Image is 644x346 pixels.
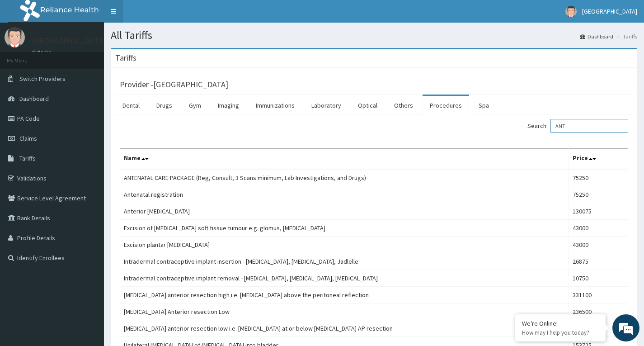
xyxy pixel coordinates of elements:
div: Chat with us now [47,51,152,62]
a: Procedures [423,96,469,115]
a: Immunizations [249,96,302,115]
img: d_794563401_company_1708531726252_794563401 [17,45,37,68]
a: Drugs [149,96,179,115]
input: Search: [550,119,628,133]
a: Others [387,96,420,115]
td: 75250 [569,169,628,186]
a: Optical [351,96,385,115]
td: 130075 [569,203,628,220]
span: [GEOGRAPHIC_DATA] [582,7,637,15]
td: 331100 [569,287,628,303]
a: Gym [182,96,208,115]
td: [MEDICAL_DATA] Anterior resection Low [120,303,569,320]
p: How may I help you today? [522,329,599,337]
h3: Tariffs [115,54,136,62]
td: Anterior [MEDICAL_DATA] [120,203,569,220]
td: ANTENATAL CARE PACKAGE (Reg, Consult, 3 Scans minimum, Lab Investigations, and Drugs) [120,169,569,186]
td: 43000 [569,237,628,253]
td: [MEDICAL_DATA] anterior resection low i.e. [MEDICAL_DATA] at or below [MEDICAL_DATA] AP resection [120,320,569,337]
label: Search: [527,119,628,133]
td: 26875 [569,253,628,270]
td: Excision plantar [MEDICAL_DATA] [120,237,569,253]
a: Laboratory [304,96,348,115]
div: Minimize live chat window [148,5,170,26]
td: Antenatal registration [120,186,569,203]
span: Switch Providers [19,75,66,83]
td: Intradermal contraceptive implant removal - [MEDICAL_DATA], [MEDICAL_DATA], [MEDICAL_DATA] [120,270,569,287]
span: Tariffs [19,154,36,162]
a: Spa [471,96,496,115]
span: We're online! [52,114,125,205]
td: 236500 [569,303,628,320]
h3: Provider - [GEOGRAPHIC_DATA] [120,81,228,89]
td: Excision of [MEDICAL_DATA] soft tissue tumour e.g. glomus, [MEDICAL_DATA] [120,220,569,237]
a: Dashboard [580,33,613,40]
td: 75250 [569,186,628,203]
div: We're Online! [522,319,599,327]
textarea: Type your message and hit 'Enter' [5,247,172,279]
td: 43000 [569,220,628,237]
li: Tariffs [614,33,637,40]
td: [MEDICAL_DATA] anterior resection high i.e. [MEDICAL_DATA] above the peritoneal reflection [120,287,569,303]
a: Dental [115,96,147,115]
p: [GEOGRAPHIC_DATA] [32,37,106,45]
h1: All Tariffs [111,29,637,41]
a: Online [32,49,53,56]
span: Claims [19,134,37,142]
img: User Image [565,6,577,17]
a: Imaging [211,96,246,115]
span: Dashboard [19,95,49,103]
th: Price [569,149,628,170]
td: 10750 [569,270,628,287]
img: User Image [5,27,25,47]
th: Name [120,149,569,170]
td: Intradermal contraceptive implant insertion - [MEDICAL_DATA], [MEDICAL_DATA], Jadlelle [120,253,569,270]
